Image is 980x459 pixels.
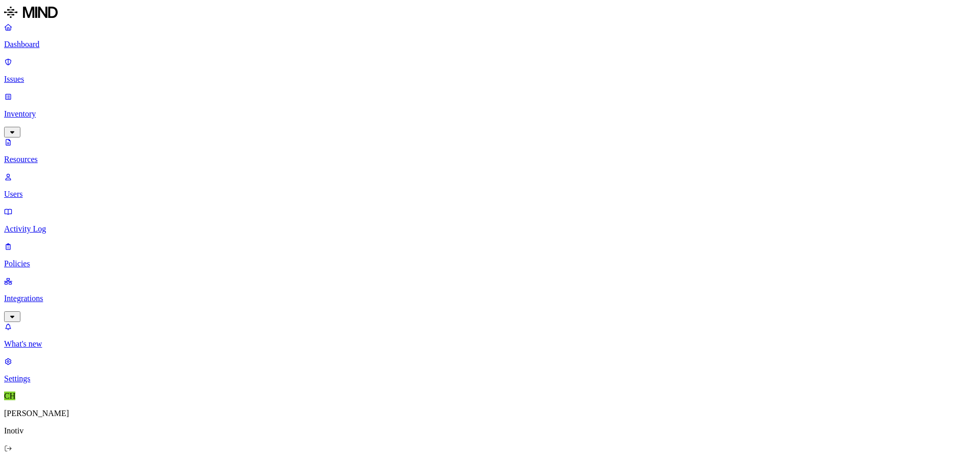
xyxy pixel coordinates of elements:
[4,426,976,435] p: Inotiv
[4,190,976,199] p: Users
[4,155,976,164] p: Resources
[4,109,976,119] p: Inventory
[4,339,976,349] p: What's new
[4,40,976,49] p: Dashboard
[4,374,976,383] p: Settings
[4,224,976,234] p: Activity Log
[4,294,976,303] p: Integrations
[4,392,15,400] span: CH
[4,4,58,20] img: MIND
[4,75,976,84] p: Issues
[4,259,976,268] p: Policies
